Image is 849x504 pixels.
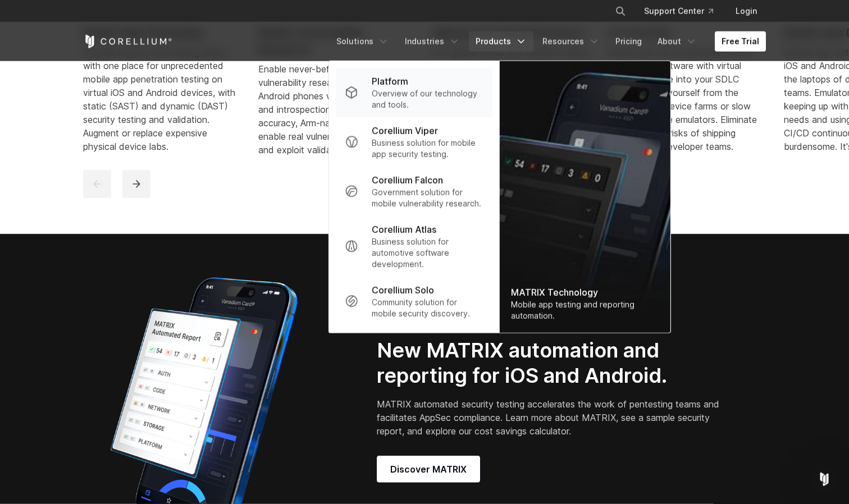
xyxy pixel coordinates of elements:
p: Corellium Falcon [372,173,443,187]
div: MATRIX Technology [511,286,659,299]
div: Modernize the development of IoT embedded software with virtual devices that tie into your SDLC p... [609,45,766,153]
a: Corellium Viper Business solution for mobile app security testing. [336,117,492,167]
p: Community solution for mobile security discovery. [372,297,483,319]
p: Corellium Solo [372,283,434,297]
a: Corellium Solo Community solution for mobile security discovery. [336,277,492,326]
p: MATRIX automated security testing accelerates the work of pentesting teams and facilitates AppSec... [377,397,723,438]
div: Mobile app testing and reporting automation. [511,299,659,322]
a: MATRIX Technology Mobile app testing and reporting automation. [500,61,670,333]
a: Products [469,31,533,52]
p: Platform [372,75,408,88]
p: Overview of our technology and tools. [372,88,483,111]
a: Discover MATRIX [377,456,480,483]
span: Discover MATRIX [390,462,467,476]
p: Business solution for automotive software development. [372,236,483,270]
a: Resources [536,31,606,52]
div: Navigation Menu [330,31,766,52]
p: Corellium Viper [372,124,438,138]
p: Government solution for mobile vulnerability research. [372,187,483,209]
div: Navigation Menu [601,1,766,21]
a: Solutions [330,31,396,52]
a: Support Center [635,1,722,21]
a: Industries [398,31,467,52]
img: Matrix_WebNav_1x [500,61,670,333]
button: previous [83,170,111,198]
div: Provide security and testing teams with one place for unprecedented mobile app penetration testin... [83,45,240,153]
a: Free Trial [715,31,766,52]
h2: New MATRIX automation and reporting for iOS and Android. [377,338,723,388]
a: Platform Overview of our technology and tools. [336,68,492,117]
iframe: Intercom live chat [811,466,838,493]
a: Login [727,1,766,21]
a: Corellium Falcon Government solution for mobile vulnerability research. [336,167,492,216]
a: Corellium Home [83,35,172,48]
button: next [122,170,150,198]
button: Search [610,1,631,21]
a: Pricing [609,31,649,52]
p: Corellium Atlas [372,223,436,236]
a: About [651,31,704,52]
a: Corellium Atlas Business solution for automotive software development. [336,216,492,277]
p: Business solution for mobile app security testing. [372,138,483,160]
div: Enable never-before-possible security vulnerability research for iOS and Android phones with deep... [258,62,416,157]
